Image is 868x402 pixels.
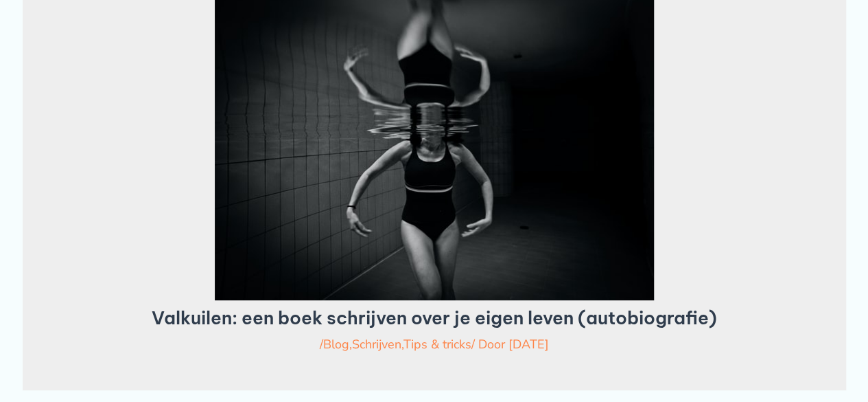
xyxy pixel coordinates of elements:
div: / / Door [73,335,795,353]
a: Schrijven [352,336,401,353]
a: Tips & tricks [403,336,471,353]
a: Blog [323,336,349,353]
h1: Valkuilen: een boek schrijven over je eigen leven (autobiografie) [73,307,795,328]
a: [DATE] [508,336,549,353]
span: , , [323,336,471,353]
